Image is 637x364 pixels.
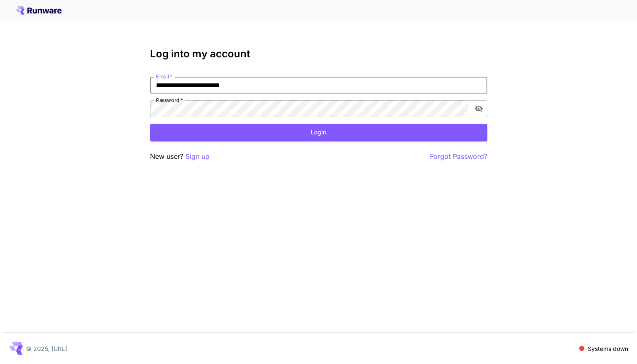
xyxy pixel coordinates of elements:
button: Sign up [185,151,210,162]
label: Email [156,73,172,80]
p: Systems down [588,344,628,353]
button: toggle password visibility [471,101,486,116]
p: © 2025, [URL] [26,344,67,353]
button: Login [150,124,487,141]
label: Password [156,96,183,104]
button: Forgot Password? [430,151,487,162]
h3: Log into my account [150,48,487,60]
p: New user? [150,151,210,162]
